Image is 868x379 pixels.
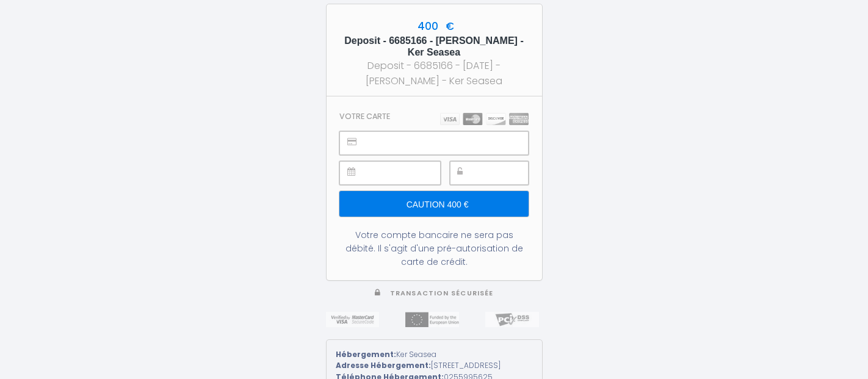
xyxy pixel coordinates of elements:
[367,162,439,184] iframe: Secure payment input frame
[339,228,528,269] div: Votre compte bancaire ne sera pas débité. Il s'agit d'une pré-autorisation de carte de crédit.
[477,162,528,184] iframe: Secure payment input frame
[336,360,533,372] div: [STREET_ADDRESS]
[336,349,533,361] div: Ker Seasea
[336,360,431,370] strong: Adresse Hébergement:
[336,349,396,359] strong: Hébergement:
[338,58,531,88] div: Deposit - 6685166 - [DATE] - [PERSON_NAME] - Ker Seasea
[367,132,527,154] iframe: Secure payment input frame
[440,113,529,125] img: carts.png
[339,191,528,217] input: Caution 400 €
[414,19,454,34] span: 400 €
[338,35,531,58] h5: Deposit - 6685166 - [PERSON_NAME] - Ker Seasea
[339,112,390,121] h3: Votre carte
[390,289,493,298] span: Transaction sécurisée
